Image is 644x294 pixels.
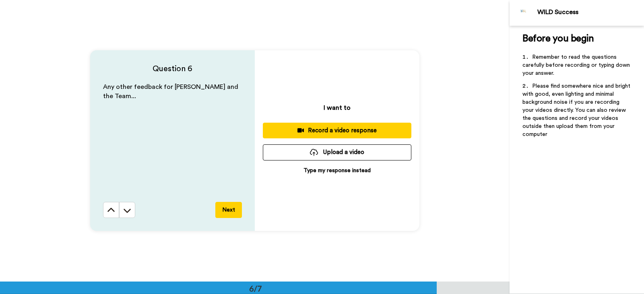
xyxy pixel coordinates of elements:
[303,167,371,175] p: Type my response instead
[522,54,632,76] span: Remember to read the questions carefully before recording or typing down your answer.
[537,8,644,16] div: WILD Success
[263,144,411,160] button: Upload a video
[324,103,351,113] p: I want to
[103,84,240,99] span: Any other feedback for [PERSON_NAME] and the Team...
[522,83,632,137] span: Please find somewhere nice and bright with good, even lighting and minimal background noise if yo...
[236,283,275,294] div: 6/7
[522,34,594,43] span: Before you begin
[263,123,411,138] button: Record a video response
[103,63,242,74] h4: Question 6
[215,202,242,218] button: Next
[514,3,533,23] img: Profile Image
[269,126,405,135] div: Record a video response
